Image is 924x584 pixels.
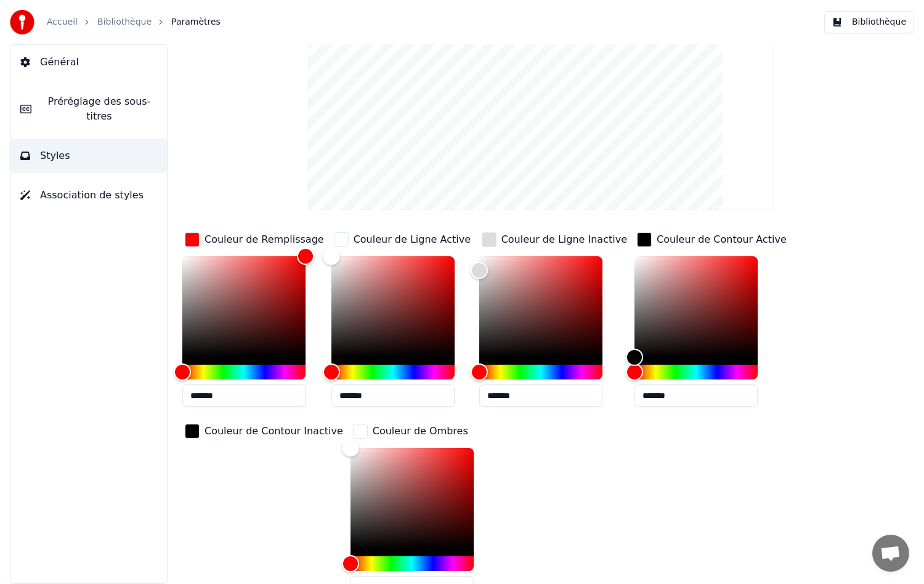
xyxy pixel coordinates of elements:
[354,232,471,247] div: Couleur de Ligne Active
[10,10,34,34] img: youka
[10,139,167,173] button: Styles
[331,230,473,249] button: Couleur de Ligne Active
[205,424,343,439] div: Couleur de Contour Inactive
[10,178,167,213] button: Association de styles
[182,230,326,249] button: Couleur de Remplissage
[479,256,602,357] div: Color
[351,421,471,441] button: Couleur de Ombres
[182,365,306,379] div: Hue
[10,84,167,134] button: Préréglage des sous-titres
[331,256,455,357] div: Color
[331,365,455,379] div: Hue
[10,45,167,79] button: Général
[40,148,70,163] span: Styles
[634,230,789,249] button: Couleur de Contour Active
[182,256,306,357] div: Color
[657,232,787,247] div: Couleur de Contour Active
[479,230,630,249] button: Couleur de Ligne Inactive
[171,16,221,28] span: Paramètres
[351,556,474,571] div: Hue
[351,448,474,549] div: Color
[40,188,144,203] span: Association de styles
[373,424,468,439] div: Couleur de Ombres
[501,232,627,247] div: Couleur de Ligne Inactive
[872,535,909,572] div: Ouvrir le chat
[182,421,346,441] button: Couleur de Contour Inactive
[47,16,221,28] nav: breadcrumb
[41,94,157,124] span: Préréglage des sous-titres
[824,11,914,33] button: Bibliothèque
[47,16,78,28] a: Accueil
[40,55,79,70] span: Général
[634,365,758,379] div: Hue
[634,256,758,357] div: Color
[97,16,152,28] a: Bibliothèque
[205,232,324,247] div: Couleur de Remplissage
[479,365,602,379] div: Hue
